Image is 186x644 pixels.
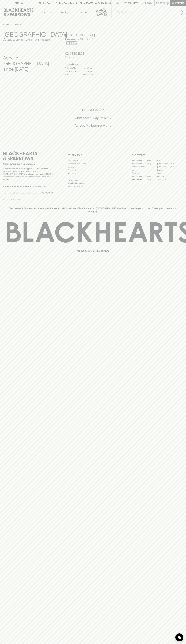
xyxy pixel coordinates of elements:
[65,70,78,73] p: THURS - FRI
[14,2,23,5] p: FIND US
[178,636,181,639] img: bubble-icon
[68,175,119,178] a: FAQ's
[74,6,93,18] a: Stores
[3,116,183,120] h5: Uber Same-Day Delivery
[3,108,183,112] h5: Click & Collect
[132,162,157,165] a: [GEOGRAPHIC_DATA]
[5,207,181,213] p: Blackhearts & Sparrows acknowledges the traditional Custodians of land throughout [GEOGRAPHIC_DAT...
[3,185,54,188] p: Subscribe to The Blackhearts Newsletter
[65,33,121,41] h5: [STREET_ADDRESS] , Brunswick VIC 3057
[132,159,157,162] a: [GEOGRAPHIC_DATA]
[68,165,119,169] a: Careers
[68,182,119,185] a: Shipping Information
[68,159,119,162] a: Bottle Drop FAQ's
[65,41,78,45] a: Directions
[128,2,138,5] p: Wishlist
[68,185,119,188] a: Terms & Conditions
[3,31,59,38] h3: [GEOGRAPHIC_DATA]
[68,162,119,165] a: Business & Bulk Gifting
[68,172,119,175] a: Gift Cards
[68,154,119,157] p: OTHER AREAS
[65,62,121,67] h6: Store Hours
[157,172,183,175] a: Geelong
[3,163,54,165] p: Sibling owned and run since [DATE]
[68,169,119,172] a: Contact Us
[61,11,69,14] p: Tastings
[37,6,56,18] button: Shop
[80,11,87,14] p: Stores
[65,73,78,76] p: SAT
[3,123,183,128] h5: Across Melbourne Metro
[3,55,59,72] h4: Serving [GEOGRAPHIC_DATA] since [DATE]
[132,165,157,168] a: Brunswick West
[56,6,74,18] a: Tastings
[132,168,157,172] a: Elwood
[157,175,183,178] a: Prahran
[145,2,152,5] p: Login
[132,154,183,157] p: OUR STORES
[42,11,47,14] p: Shop
[82,70,96,73] p: 11am - 9pm
[3,167,54,181] p: It is against the law to sell or supply alcohol to, or to obtain alcohol on behalf of a person un...
[121,10,181,15] input: Try "Pinot noir"
[11,23,20,26] a: STORES
[167,2,168,4] p: 0
[3,23,9,26] a: HOME
[5,191,41,195] input: e.g. jane@blackheartsandsparrows.com.au
[157,162,183,165] a: [GEOGRAPHIC_DATA]
[156,2,162,5] p: $0.00
[82,73,96,76] p: 10am - 9pm
[65,67,78,70] p: SUN - WED
[132,178,157,181] a: [GEOGRAPHIC_DATA]
[82,67,96,70] p: 11am - 8pm
[29,173,54,175] strong: Liquor License #32064953
[41,190,54,196] button: SUBSCRIBE
[132,175,157,178] a: [GEOGRAPHIC_DATA]
[157,159,183,162] a: Braddon
[3,97,183,142] div: Call to action block
[3,198,54,200] p: We will never spam you
[172,2,184,5] p: Checkout
[157,165,183,168] a: [GEOGRAPHIC_DATA]
[7,38,50,41] p: Set [GEOGRAPHIC_DATA] as your local store
[65,56,74,59] a: Call
[65,52,121,56] h5: 03 9380 1831
[132,172,157,175] a: Fitzroy North
[68,178,119,182] a: Privacy Policy
[42,192,53,195] p: SUBSCRIBE
[157,168,183,172] a: Fitzroy
[157,178,183,181] a: Thornbury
